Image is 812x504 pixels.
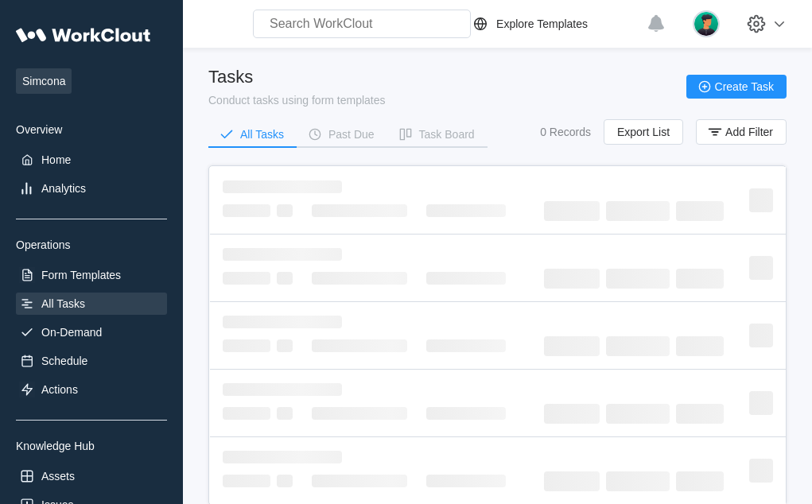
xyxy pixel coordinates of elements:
span: ‌ [223,475,270,487]
span: ‌ [426,407,506,420]
span: ‌ [749,256,773,280]
span: ‌ [606,336,670,356]
span: ‌ [749,459,773,483]
span: ‌ [544,269,600,289]
div: Home [41,153,71,166]
span: Create Task [715,81,774,92]
div: 0 Records [540,126,591,138]
button: Add Filter [696,119,787,145]
div: Conduct tasks using form templates [208,94,386,107]
span: ‌ [426,272,506,285]
span: ‌ [277,339,293,352]
span: ‌ [676,201,724,221]
span: Add Filter [725,126,773,138]
span: Simcona [16,68,72,94]
a: Schedule [16,350,167,372]
span: ‌ [223,204,270,217]
span: ‌ [223,316,342,328]
button: Export List [604,119,683,145]
button: All Tasks [208,122,297,146]
div: Assets [41,470,75,483]
span: ‌ [426,339,506,352]
span: ‌ [544,471,600,491]
span: ‌ [426,204,506,217]
span: ‌ [223,248,342,261]
span: ‌ [223,180,342,193]
div: Overview [16,123,167,136]
div: Actions [41,383,78,396]
a: Assets [16,465,167,487]
span: ‌ [223,451,342,463]
span: ‌ [312,407,407,420]
a: Analytics [16,177,167,200]
span: ‌ [544,336,600,356]
span: ‌ [676,269,724,289]
a: Explore Templates [471,14,639,33]
img: user.png [693,10,720,37]
span: ‌ [749,324,773,347]
span: ‌ [312,272,407,285]
div: On-Demand [41,326,102,339]
span: ‌ [277,475,293,487]
div: Past Due [328,129,375,140]
span: ‌ [312,475,407,487]
span: ‌ [277,407,293,420]
span: ‌ [749,188,773,212]
div: All Tasks [240,129,284,140]
span: ‌ [223,383,342,396]
span: ‌ [223,339,270,352]
button: Create Task [686,75,787,99]
span: ‌ [606,269,670,289]
span: ‌ [544,201,600,221]
span: ‌ [223,407,270,420]
a: On-Demand [16,321,167,343]
div: Schedule [41,355,87,367]
span: ‌ [606,201,670,221]
button: Task Board [387,122,488,146]
span: Export List [617,126,670,138]
span: ‌ [312,339,407,352]
button: Past Due [297,122,387,146]
span: ‌ [676,404,724,424]
span: ‌ [277,272,293,285]
a: Home [16,149,167,171]
input: Search WorkClout [253,10,471,38]
div: All Tasks [41,297,85,310]
span: ‌ [277,204,293,217]
div: Knowledge Hub [16,440,167,452]
div: Tasks [208,67,386,87]
div: Operations [16,238,167,251]
span: ‌ [676,336,724,356]
div: Analytics [41,182,86,195]
div: Explore Templates [496,17,588,30]
span: ‌ [223,272,270,285]
a: Form Templates [16,264,167,286]
a: All Tasks [16,293,167,315]
span: ‌ [312,204,407,217]
span: ‌ [749,391,773,415]
a: Actions [16,378,167,401]
span: ‌ [544,404,600,424]
span: ‌ [606,404,670,424]
div: Form Templates [41,269,121,281]
span: ‌ [676,471,724,491]
div: Task Board [419,129,475,140]
span: ‌ [426,475,506,487]
span: ‌ [606,471,670,491]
